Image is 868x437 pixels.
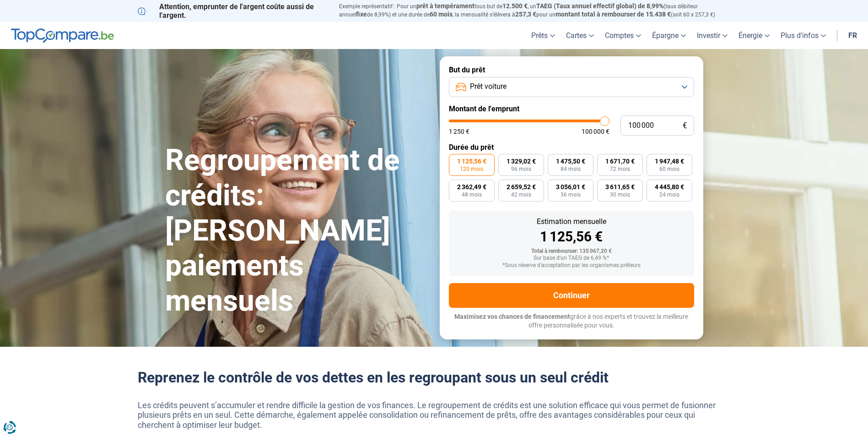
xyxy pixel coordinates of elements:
label: But du prêt [449,66,694,74]
span: 2 659,52 € [507,184,536,190]
a: Investir [691,22,733,49]
p: Attention, emprunter de l'argent coûte aussi de l'argent. [138,2,328,20]
span: 4 445,80 € [655,184,684,190]
p: Exemple représentatif : Pour un tous but de , un (taux débiteur annuel de 8,99%) et une durée de ... [339,2,731,19]
span: 1 329,02 € [507,158,536,164]
span: € [683,122,687,130]
label: Durée du prêt [449,143,694,152]
span: TAEG (Taux annuel effectif global) de 8,99% [536,2,663,10]
div: *Sous réserve d'acceptation par les organismes prêteurs [456,262,687,269]
p: grâce à nos experts et trouvez la meilleure offre personnalisée pour vous. [449,312,694,330]
span: 48 mois [462,192,482,197]
span: 30 mois [610,192,630,197]
div: 1 125,56 € [456,230,687,244]
span: 100 000 € [582,128,609,135]
a: Cartes [561,22,599,49]
span: 12.500 € [502,2,528,10]
div: Estimation mensuelle [456,218,687,225]
h2: Reprenez le contrôle de vos dettes en les regroupant sous un seul crédit [138,369,731,386]
div: Total à rembourser: 135 067,20 € [456,248,687,255]
span: 1 475,50 € [556,158,585,164]
span: 1 125,56 € [457,158,486,164]
h1: Regroupement de crédits: [PERSON_NAME] paiements mensuels [165,143,429,319]
span: 120 mois [460,166,483,172]
span: prêt à tempérament [416,2,474,10]
span: 60 mois [659,166,679,172]
a: Énergie [733,22,775,49]
span: 257,3 € [515,11,536,18]
a: Prêts [526,22,561,49]
img: TopCompare [11,28,114,43]
span: 84 mois [561,166,581,172]
span: 1 671,70 € [605,158,635,164]
span: 36 mois [561,192,581,197]
span: 1 947,48 € [655,158,684,164]
span: 3 056,01 € [556,184,585,190]
span: 2 362,49 € [457,184,486,190]
a: Épargne [647,22,691,49]
span: montant total à rembourser de 15.438 € [555,11,671,18]
div: Sur base d'un TAEG de 6,49 %* [456,255,687,262]
span: Maximisez vos chances de financement [454,313,570,320]
span: 42 mois [511,192,531,197]
button: Continuer [449,283,694,308]
label: Montant de l'emprunt [449,104,694,113]
span: 72 mois [610,166,630,172]
span: 3 611,65 € [605,184,635,190]
a: fr [843,22,863,49]
span: 24 mois [659,192,679,197]
span: Prêt voiture [470,82,507,92]
span: 60 mois [430,11,453,18]
a: Plus d'infos [775,22,831,49]
span: 96 mois [511,166,531,172]
button: Prêt voiture [449,77,694,97]
span: fixe [356,11,367,18]
a: Comptes [599,22,647,49]
p: Les crédits peuvent s’accumuler et rendre difficile la gestion de vos finances. Le regroupement d... [138,400,731,430]
span: 1 250 € [449,128,469,135]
